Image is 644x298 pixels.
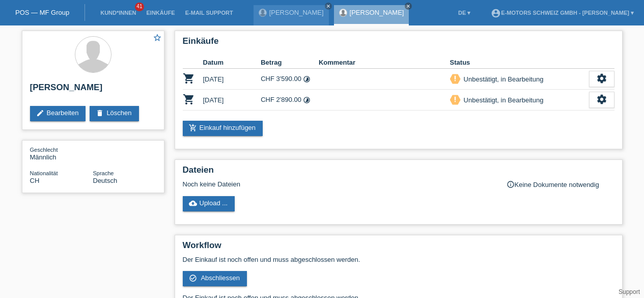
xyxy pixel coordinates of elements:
[189,274,197,282] i: check_circle_outline
[189,199,197,207] i: cloud_upload
[261,57,319,69] th: Betrag
[183,271,247,286] a: check_circle_outline Abschliessen
[452,75,459,82] i: priority_high
[325,3,332,10] a: close
[201,274,240,282] span: Abschliessen
[452,96,459,103] i: priority_high
[30,177,40,184] span: Schweiz
[180,10,238,16] a: E-Mail Support
[406,4,411,9] i: close
[141,10,180,16] a: Einkäufe
[486,10,639,16] a: account_circleE-Motors Schweiz GmbH - [PERSON_NAME] ▾
[183,121,263,136] a: add_shopping_cartEinkauf hinzufügen
[30,83,156,98] h2: [PERSON_NAME]
[596,94,607,105] i: settings
[183,36,614,51] h2: Einkäufe
[619,288,640,295] a: Support
[450,57,589,69] th: Status
[30,146,93,161] div: Männlich
[183,196,235,211] a: cloud_uploadUpload ...
[461,74,544,85] div: Unbestätigt, in Bearbeitung
[203,69,261,90] td: [DATE]
[135,3,144,11] span: 41
[36,109,44,117] i: edit
[303,96,311,104] i: 24 Raten
[93,177,118,184] span: Deutsch
[183,165,614,180] h2: Dateien
[319,57,450,69] th: Kommentar
[203,90,261,111] td: [DATE]
[326,4,331,9] i: close
[453,10,475,16] a: DE ▾
[183,72,195,85] i: POSP00024918
[15,9,69,16] a: POS — MF Group
[596,73,607,84] i: settings
[203,57,261,69] th: Datum
[95,10,141,16] a: Kund*innen
[269,9,324,16] a: [PERSON_NAME]
[303,75,311,83] i: 24 Raten
[261,90,319,111] td: CHF 2'890.00
[183,240,614,256] h2: Workflow
[30,147,58,153] span: Geschlecht
[461,95,544,105] div: Unbestätigt, in Bearbeitung
[96,109,104,117] i: delete
[30,106,86,121] a: editBearbeiten
[507,180,614,188] div: Keine Dokumente notwendig
[93,170,114,176] span: Sprache
[507,180,515,188] i: info_outline
[183,93,195,105] i: POSP00026220
[491,8,501,18] i: account_circle
[261,69,319,90] td: CHF 3'590.00
[30,170,58,176] span: Nationalität
[153,33,162,44] a: star_border
[90,106,138,121] a: deleteLöschen
[183,256,614,263] p: Der Einkauf ist noch offen und muss abgeschlossen werden.
[350,9,404,16] a: [PERSON_NAME]
[183,180,494,188] div: Noch keine Dateien
[153,33,162,42] i: star_border
[189,124,197,132] i: add_shopping_cart
[405,3,412,10] a: close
